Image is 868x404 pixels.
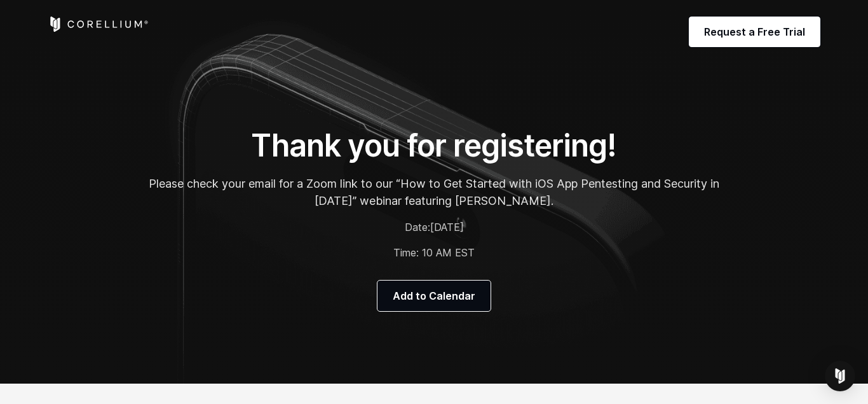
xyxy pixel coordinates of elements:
a: Corellium Home [48,17,149,32]
span: Request a Free Trial [704,24,805,39]
span: [DATE] [430,221,464,233]
p: Please check your email for a Zoom link to our “How to Get Started with iOS App Pentesting and Se... [148,175,720,209]
a: Request a Free Trial [689,17,820,47]
p: Date: [148,219,720,235]
a: Add to Calendar [377,281,491,311]
h1: Thank you for registering! [148,127,720,165]
span: Add to Calendar [393,288,475,303]
p: Time: 10 AM EST [148,245,720,260]
div: Open Intercom Messenger [825,361,855,391]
